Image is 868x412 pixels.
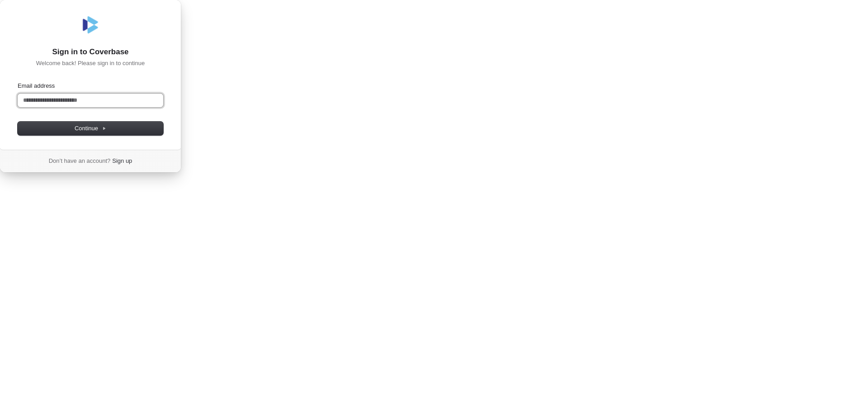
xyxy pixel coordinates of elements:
h1: Sign in to Coverbase [18,47,163,57]
span: Don’t have an account? [49,157,111,165]
a: Sign up [112,157,132,165]
button: Continue [18,122,163,135]
span: Continue [75,124,106,133]
img: Coverbase [80,14,101,36]
label: Email address [18,82,55,90]
p: Welcome back! Please sign in to continue [18,59,163,67]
